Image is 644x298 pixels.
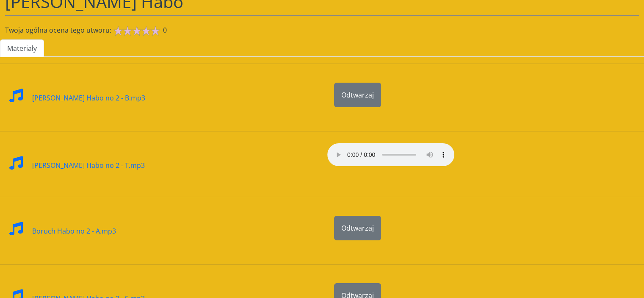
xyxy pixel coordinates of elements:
span: Twoja ogólna ocena tego utworu: [5,21,111,39]
div: [PERSON_NAME] Habo no 2 - B.mp3 [32,82,145,103]
a: Boruch Habo no 2 - A.mp3 [5,209,116,245]
button: Odtwarzaj [334,216,381,240]
span: 0 [163,25,167,35]
button: Odtwarzaj [334,83,381,107]
span: Odtwarzaj [341,90,374,100]
a: [PERSON_NAME] Habo no 2 - T.mp3 [5,143,145,180]
div: Boruch Habo no 2 - A.mp3 [32,215,116,236]
span: Odtwarzaj [341,223,374,233]
a: [PERSON_NAME] Habo no 2 - B.mp3 [5,76,145,112]
div: [PERSON_NAME] Habo no 2 - T.mp3 [32,150,145,170]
